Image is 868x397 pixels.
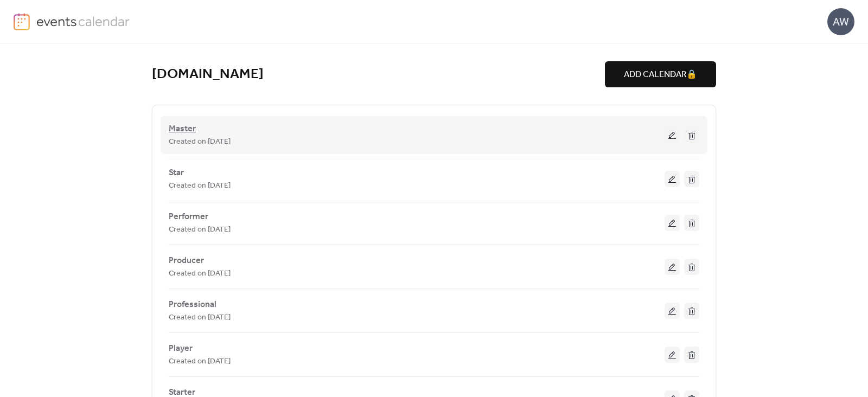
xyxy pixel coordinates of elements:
span: Producer [169,254,204,267]
a: Performer [169,214,208,220]
span: Created on [DATE] [169,267,231,280]
div: AW [827,8,854,35]
span: Created on [DATE] [169,355,231,368]
span: Player [169,342,193,355]
span: Created on [DATE] [169,180,231,193]
a: [DOMAIN_NAME] [152,66,264,84]
span: Created on [DATE] [169,136,231,149]
a: Professional [169,302,216,308]
a: Starter [169,389,195,395]
span: Master [169,123,196,136]
span: Created on [DATE] [169,223,231,236]
a: Player [169,345,193,351]
span: Created on [DATE] [169,311,231,324]
span: Star [169,167,184,180]
a: Producer [169,258,204,264]
a: Master [169,126,196,132]
a: Star [169,170,184,176]
span: Performer [169,210,208,223]
span: Professional [169,298,216,311]
img: logo [14,13,30,30]
img: logo-type [36,13,130,29]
